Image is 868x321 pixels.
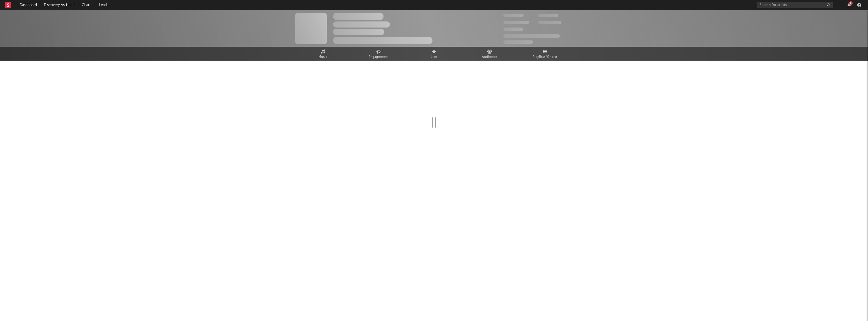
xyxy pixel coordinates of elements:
[533,54,558,60] span: Playlists/Charts
[503,21,529,24] span: 50,000,000
[462,47,517,61] a: Audience
[431,54,437,60] span: Live
[503,28,523,31] span: 100,000
[757,2,833,8] input: Search for artists
[538,14,558,17] span: 100,000
[482,54,497,60] span: Audience
[318,54,328,60] span: Music
[503,40,533,44] span: Jump Score: 85.0
[849,1,853,5] div: 2
[517,47,573,61] a: Playlists/Charts
[351,47,406,61] a: Engagement
[503,14,524,17] span: 300,000
[503,34,560,38] span: 50,000,000 Monthly Listeners
[406,47,462,61] a: Live
[368,54,389,60] span: Engagement
[847,3,851,7] button: 2
[295,47,351,61] a: Music
[538,21,561,24] span: 1,000,000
